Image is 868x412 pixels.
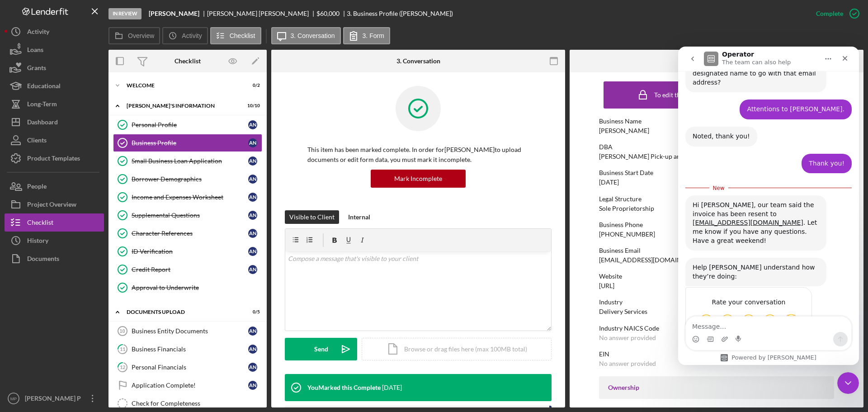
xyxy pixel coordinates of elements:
a: ID VerificationAN [113,242,262,260]
div: WELCOME [127,83,237,88]
div: [PERSON_NAME] Pick-up and Delivery services [599,153,733,160]
div: New messages divider [7,141,174,142]
tspan: 11 [120,346,125,352]
div: Business Start Date [599,169,834,176]
span: Amazing [107,267,119,280]
div: Approval to Underwrite [132,284,262,291]
a: Business ProfileAN [113,134,262,152]
div: Project Overview [27,195,76,216]
button: Complete [807,5,863,23]
div: A N [248,156,257,166]
div: History [27,232,48,252]
a: Educational [5,77,104,95]
div: Credit Report [132,266,248,273]
a: Application Complete!AN [113,376,262,394]
div: Loans [27,41,43,61]
div: Delivery Services [599,308,647,315]
div: Personal Financials [132,364,248,371]
div: Product Templates [27,149,80,170]
a: [EMAIL_ADDRESS][DOMAIN_NAME] [14,172,125,180]
div: Borrower Demographics [132,175,248,183]
a: Small Business Loan ApplicationAN [113,152,262,170]
button: Activity [162,27,208,44]
a: Supplemental QuestionsAN [113,206,262,224]
button: Start recording [57,289,65,296]
div: Mark Incomplete [394,170,442,188]
button: Dashboard [5,113,104,131]
a: Checklist [5,213,104,232]
div: Income and Expenses Worksheet [132,194,248,201]
button: Internal [344,210,375,224]
span: Bad [43,267,56,280]
div: Michiyo says… [7,107,174,134]
div: [EMAIL_ADDRESS][DOMAIN_NAME] [599,256,705,264]
button: Project Overview [5,195,104,213]
div: Christina says… [7,149,174,211]
div: Rate your conversation [17,250,124,261]
time: 2025-08-15 19:16 [382,384,402,391]
div: Business Financials [132,346,248,353]
div: Checklist [27,213,53,234]
div: Industry [599,298,834,306]
div: 0 / 5 [244,309,260,315]
a: Borrower DemographicsAN [113,170,262,188]
div: Application Complete! [132,382,248,389]
div: [PHONE_NUMBER] [599,231,655,238]
label: 3. Conversation [291,32,335,39]
button: Visible to Client [285,210,339,224]
div: Ownership [608,384,825,391]
iframe: Intercom live chat [837,372,859,394]
div: Hi [PERSON_NAME], our team said the invoice has been resent to[EMAIL_ADDRESS][DOMAIN_NAME]. Let m... [7,149,148,204]
div: [PERSON_NAME] P [23,389,81,410]
a: Long-Term [5,95,104,113]
label: Checklist [230,32,255,39]
div: Industry NAICS Code [599,325,834,332]
div: A N [248,175,257,184]
div: Operator says… [7,211,174,241]
div: Attentions to [PERSON_NAME]. [69,58,166,67]
div: People [27,177,47,198]
div: A N [248,265,257,274]
div: Internal [348,210,370,224]
div: ID Verification [132,248,248,255]
div: A N [248,247,257,256]
div: Complete [816,5,843,23]
div: [URL] [599,282,614,289]
div: A N [248,193,257,202]
div: A N [248,211,257,220]
button: Mark Incomplete [371,170,466,188]
div: You Marked this Complete [307,384,381,391]
button: Send [285,338,357,360]
div: No answer provided [599,360,656,367]
button: 3. Conversation [271,27,341,44]
a: People [5,177,104,195]
div: Website [599,273,834,280]
div: EIN [599,350,834,358]
div: Hi [PERSON_NAME], our team said the invoice has been resent to . Let me know if you have any ques... [14,154,141,199]
div: [PERSON_NAME] [599,127,649,134]
button: Product Templates [5,149,104,167]
span: OK [64,267,77,280]
span: Great [85,267,98,280]
div: Send [314,338,328,360]
div: Help [PERSON_NAME] understand how they’re doing: [7,211,148,240]
div: DBA [599,143,834,151]
div: Sole Proprietorship [599,205,654,212]
a: 10Business Entity DocumentsAN [113,322,262,340]
div: To edit this form you must mark this item incomplete [654,91,802,99]
div: Business Entity Documents [132,327,248,335]
div: Noted, thank you! [14,85,72,95]
a: 11Business FinancialsAN [113,340,262,358]
button: MP[PERSON_NAME] P [5,389,104,407]
button: Overview [108,27,160,44]
div: A N [248,363,257,372]
div: Christina says… [7,80,174,107]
